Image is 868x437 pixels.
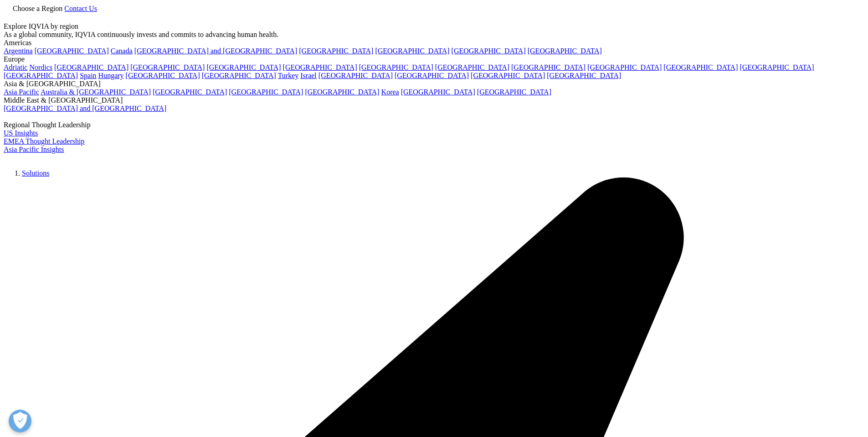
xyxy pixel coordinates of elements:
[305,88,379,96] a: [GEOGRAPHIC_DATA]
[318,72,393,79] a: [GEOGRAPHIC_DATA]
[381,88,399,96] a: Korea
[153,88,227,96] a: [GEOGRAPHIC_DATA]
[4,22,864,31] div: Explore IQVIA by region
[134,47,297,55] a: [GEOGRAPHIC_DATA] and [GEOGRAPHIC_DATA]
[4,80,864,88] div: Asia & [GEOGRAPHIC_DATA]
[4,47,33,55] a: Argentina
[435,63,509,71] a: [GEOGRAPHIC_DATA]
[64,5,97,12] a: Contact Us
[4,96,864,104] div: Middle East & [GEOGRAPHIC_DATA]
[126,72,200,79] a: [GEOGRAPHIC_DATA]
[35,47,109,55] a: [GEOGRAPHIC_DATA]
[359,63,433,71] a: [GEOGRAPHIC_DATA]
[29,63,52,71] a: Nordics
[229,88,303,96] a: [GEOGRAPHIC_DATA]
[471,72,545,79] a: [GEOGRAPHIC_DATA]
[4,55,864,63] div: Europe
[80,72,96,79] a: Spain
[54,63,128,71] a: [GEOGRAPHIC_DATA]
[300,72,317,79] a: Israel
[299,47,373,55] a: [GEOGRAPHIC_DATA]
[206,63,281,71] a: [GEOGRAPHIC_DATA]
[401,88,475,96] a: [GEOGRAPHIC_DATA]
[278,72,299,79] a: Turkey
[4,104,166,112] a: [GEOGRAPHIC_DATA] and [GEOGRAPHIC_DATA]
[9,410,31,432] button: Abrir preferências
[111,47,133,55] a: Canada
[375,47,449,55] a: [GEOGRAPHIC_DATA]
[663,63,738,71] a: [GEOGRAPHIC_DATA]
[4,72,78,79] a: [GEOGRAPHIC_DATA]
[587,63,662,71] a: [GEOGRAPHIC_DATA]
[22,169,49,177] a: Solutions
[130,63,205,71] a: [GEOGRAPHIC_DATA]
[13,5,62,12] span: Choose a Region
[4,31,864,39] div: As a global community, IQVIA continuously invests and commits to advancing human health.
[4,63,27,71] a: Adriatic
[41,88,151,96] a: Australia & [GEOGRAPHIC_DATA]
[547,72,621,79] a: [GEOGRAPHIC_DATA]
[283,63,357,71] a: [GEOGRAPHIC_DATA]
[4,146,64,153] a: Asia Pacific Insights
[4,88,39,96] a: Asia Pacific
[452,47,526,55] a: [GEOGRAPHIC_DATA]
[511,63,586,71] a: [GEOGRAPHIC_DATA]
[395,72,469,79] a: [GEOGRAPHIC_DATA]
[4,121,864,129] div: Regional Thought Leadership
[528,47,602,55] a: [GEOGRAPHIC_DATA]
[740,63,814,71] a: [GEOGRAPHIC_DATA]
[477,88,551,96] a: [GEOGRAPHIC_DATA]
[4,137,84,145] a: EMEA Thought Leadership
[4,39,864,47] div: Americas
[4,129,38,137] a: US Insights
[202,72,276,79] a: [GEOGRAPHIC_DATA]
[98,72,124,79] a: Hungary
